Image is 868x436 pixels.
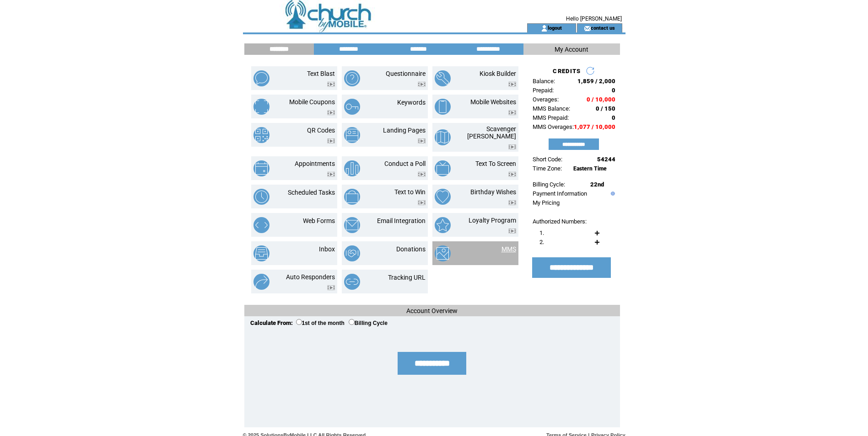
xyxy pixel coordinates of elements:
[344,127,360,143] img: landing-pages.png
[470,98,516,106] a: Mobile Websites
[344,70,360,86] img: questionnaire.png
[435,70,451,86] img: kiosk-builder.png
[533,181,565,188] span: Billing Cycle:
[577,78,615,85] span: 1,859 / 2,000
[539,239,544,245] span: 2.
[435,99,451,115] img: mobile-websites.png
[435,245,451,261] img: mms.png
[555,46,588,53] span: My Account
[349,319,355,325] input: Billing Cycle
[612,114,615,121] span: 0
[480,70,516,77] a: Kiosk Builder
[533,105,570,112] span: MMS Balance:
[388,274,426,281] a: Tracking URL
[296,319,302,325] input: 1st of the month
[253,245,270,261] img: inbox.png
[467,125,516,140] a: Scavenger [PERSON_NAME]
[533,165,562,172] span: Time Zone:
[597,156,615,163] span: 54244
[566,16,622,22] span: Hello [PERSON_NAME]
[327,172,335,177] img: video.png
[435,217,451,233] img: loyalty-program.png
[253,217,270,233] img: web-forms.png
[327,82,335,87] img: video.png
[344,160,360,176] img: conduct-a-poll.png
[383,127,426,134] a: Landing Pages
[548,25,562,31] a: logout
[307,127,335,134] a: QR Codes
[590,181,604,188] span: 22nd
[508,110,516,115] img: video.png
[596,105,615,112] span: 0 / 150
[418,172,426,177] img: video.png
[508,229,516,234] img: video.png
[533,78,555,85] span: Balance:
[344,245,360,261] img: donations.png
[418,200,426,205] img: video.png
[469,217,516,224] a: Loyalty Program
[470,188,516,196] a: Birthday Wishes
[253,189,270,205] img: scheduled-tasks.png
[612,87,615,94] span: 0
[253,127,270,143] img: qr-codes.png
[541,25,548,32] img: account_icon.gif
[289,98,335,106] a: Mobile Coupons
[418,82,426,87] img: video.png
[533,190,587,197] a: Payment Information
[344,217,360,233] img: email-integration.png
[533,123,574,130] span: MMS Overages:
[435,160,451,176] img: text-to-screen.png
[394,188,426,196] a: Text to Win
[406,307,458,314] span: Account Overview
[508,172,516,177] img: video.png
[573,165,607,172] span: Eastern Time
[295,160,335,167] a: Appointments
[327,110,335,115] img: video.png
[435,129,451,145] img: scavenger-hunt.png
[584,25,591,32] img: contact_us_icon.gif
[349,320,388,326] label: Billing Cycle
[288,189,335,196] a: Scheduled Tasks
[574,123,615,130] span: 1,077 / 10,000
[296,320,345,326] label: 1st of the month
[344,189,360,205] img: text-to-win.png
[327,138,335,144] img: video.png
[508,200,516,205] img: video.png
[539,229,544,236] span: 1.
[609,191,615,196] img: help.gif
[508,144,516,149] img: video.png
[253,160,270,176] img: appointments.png
[344,99,360,115] img: keywords.png
[533,199,560,206] a: My Pricing
[533,156,562,163] span: Short Code:
[386,70,426,77] a: Questionnaire
[533,87,554,94] span: Prepaid:
[591,25,615,31] a: contact us
[286,273,335,281] a: Auto Responders
[397,99,426,106] a: Keywords
[533,96,559,103] span: Overages:
[253,99,270,115] img: mobile-coupons.png
[250,319,293,326] span: Calculate From:
[508,82,516,87] img: video.png
[327,285,335,290] img: video.png
[384,160,426,167] a: Conduct a Poll
[533,114,569,121] span: MMS Prepaid:
[253,70,270,86] img: text-blast.png
[587,96,615,103] span: 0 / 10,000
[418,138,426,144] img: video.png
[396,245,426,253] a: Donations
[475,160,516,167] a: Text To Screen
[344,274,360,290] img: tracking-url.png
[377,217,426,224] a: Email Integration
[319,245,335,253] a: Inbox
[253,274,270,290] img: auto-responders.png
[501,245,516,253] a: MMS
[435,189,451,205] img: birthday-wishes.png
[303,217,335,224] a: Web Forms
[533,218,587,225] span: Authorized Numbers:
[553,68,581,74] span: CREDITS
[307,70,335,77] a: Text Blast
